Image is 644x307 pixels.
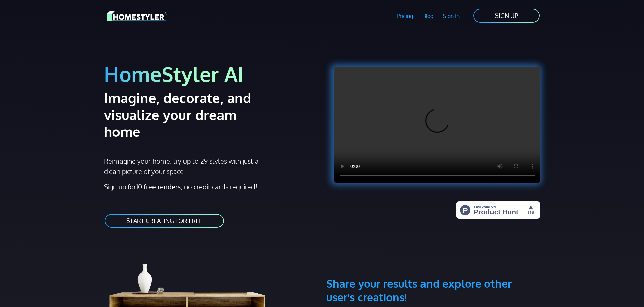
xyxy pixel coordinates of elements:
img: HomeStyler AI - Interior Design Made Easy: One Click to Your Dream Home | Product Hunt [456,201,540,219]
strong: 10 free renders [136,182,181,191]
h1: HomeStyler AI [104,61,318,87]
a: START CREATING FOR FREE [104,213,225,228]
a: Pricing [392,8,418,24]
h2: Imagine, decorate, and visualize your dream home [104,89,275,140]
p: Reimagine your home: try up to 29 styles with just a clean picture of your space. [104,156,265,176]
a: Blog [418,8,438,24]
img: HomeStyler AI logo [107,10,167,22]
h3: Share your results and explore other user's creations! [326,245,540,304]
a: Sign In [438,8,465,24]
p: Sign up for , no credit cards required! [104,182,318,192]
a: SIGN UP [473,8,540,23]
